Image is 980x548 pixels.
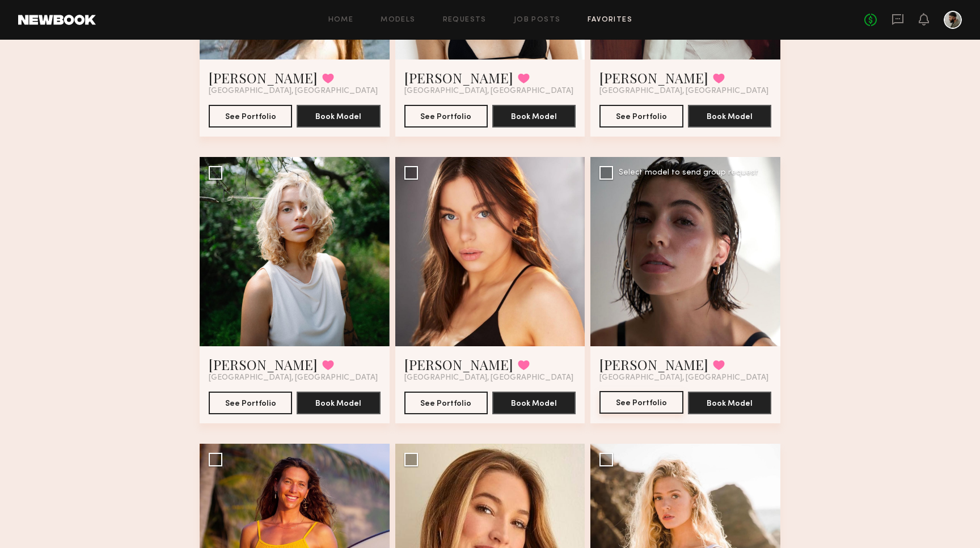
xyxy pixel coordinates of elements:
span: [GEOGRAPHIC_DATA], [GEOGRAPHIC_DATA] [599,373,768,383]
div: Select model to send group request [619,169,758,177]
span: [GEOGRAPHIC_DATA], [GEOGRAPHIC_DATA] [599,87,768,96]
button: Book Model [688,392,771,414]
a: [PERSON_NAME] [209,69,318,87]
button: Book Model [297,392,380,414]
a: Book Model [688,111,771,121]
a: See Portfolio [599,392,683,414]
span: [GEOGRAPHIC_DATA], [GEOGRAPHIC_DATA] [404,87,573,96]
button: See Portfolio [209,105,292,128]
button: See Portfolio [404,105,488,128]
button: See Portfolio [209,392,292,414]
a: Book Model [297,111,380,121]
span: [GEOGRAPHIC_DATA], [GEOGRAPHIC_DATA] [209,87,378,96]
a: Job Posts [514,16,561,24]
a: Book Model [297,398,380,407]
button: See Portfolio [599,105,683,128]
button: See Portfolio [599,391,683,414]
a: [PERSON_NAME] [599,355,708,373]
a: Models [381,16,415,24]
a: Book Model [688,398,771,407]
button: See Portfolio [404,392,488,414]
button: Book Model [688,105,771,128]
a: [PERSON_NAME] [209,355,318,373]
button: Book Model [492,392,576,414]
a: Book Model [492,111,576,121]
a: Home [328,16,354,24]
span: [GEOGRAPHIC_DATA], [GEOGRAPHIC_DATA] [404,373,573,383]
button: Book Model [297,105,380,128]
span: [GEOGRAPHIC_DATA], [GEOGRAPHIC_DATA] [209,373,378,383]
a: [PERSON_NAME] [599,69,708,87]
a: Book Model [492,398,576,407]
a: Favorites [588,16,632,24]
button: Book Model [492,105,576,128]
a: [PERSON_NAME] [404,355,513,373]
a: Requests [443,16,487,24]
a: [PERSON_NAME] [404,69,513,87]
